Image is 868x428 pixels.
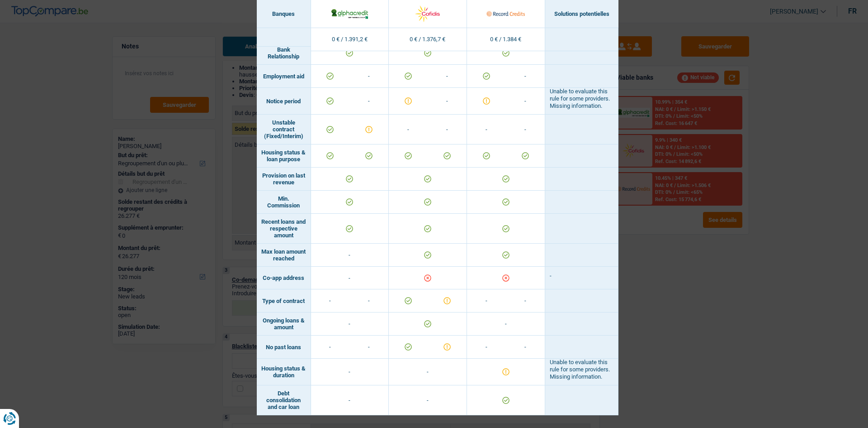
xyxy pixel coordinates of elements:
td: - [428,65,467,87]
td: - [467,336,506,358]
td: 0 € / 1.391,2 € [311,28,389,51]
td: - [349,65,388,87]
td: 0 € / 1.376,7 € [389,28,467,51]
td: - [311,359,389,385]
td: - [467,289,506,312]
td: Type of contract [257,289,311,313]
td: Co-app address [257,267,311,289]
td: Recent loans and respective amount [257,214,311,244]
td: Housing status & duration [257,359,311,385]
td: - [311,313,389,336]
td: - [506,115,545,144]
td: No past loans [257,336,311,359]
td: - [506,336,545,358]
td: - [311,267,389,289]
td: Employment aid [257,65,311,88]
td: - [506,65,545,87]
td: - [467,115,506,144]
td: Min. Commission [257,191,311,214]
td: - [467,313,545,336]
td: Housing status & loan purpose [257,144,311,168]
td: Unstable contract (Fixed/Interim) [257,115,311,144]
td: Unable to evaluate this rule for some providers. Missing information. [545,359,618,385]
td: - [311,385,389,415]
td: - [389,115,428,144]
td: - [349,289,388,312]
td: - [311,244,389,267]
img: AlphaCredit [330,8,369,19]
td: - [349,336,388,358]
td: - [428,115,467,144]
td: Debt consolidation and car loan [257,385,311,415]
td: - [428,88,467,114]
td: Unable to evaluate this rule for some providers. Missing information. [545,88,618,115]
td: - [545,267,618,289]
td: Ongoing loans & amount [257,313,311,336]
td: Provision on last revenue [257,168,311,191]
td: - [506,88,545,114]
td: - [311,336,350,358]
td: - [389,359,467,385]
img: Record Credits [486,4,525,24]
td: Notice period [257,88,311,115]
td: Max loan amount reached [257,244,311,267]
td: - [389,385,467,415]
td: 0 € / 1.384 € [467,28,545,51]
td: Bank Relationship [257,42,311,65]
img: Cofidis [408,4,447,24]
td: - [311,289,350,312]
td: - [506,289,545,312]
td: - [349,88,388,114]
